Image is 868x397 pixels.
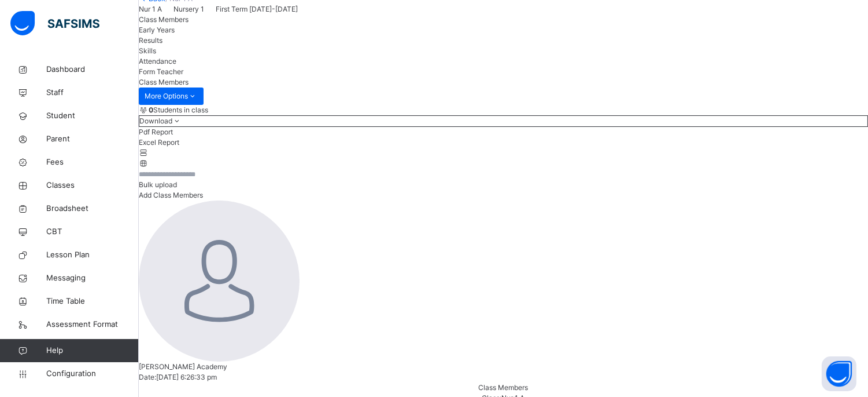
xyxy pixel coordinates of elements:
[149,105,208,115] span: Students in class
[46,226,139,238] span: CBT
[46,272,139,284] span: Messaging
[139,57,176,65] span: Attendance
[139,15,189,24] span: Class Members
[139,36,162,45] span: Results
[139,127,868,137] li: dropdown-list-item-null-0
[139,67,183,76] span: Form Teacher
[139,180,177,189] span: Bulk upload
[46,319,139,330] span: Assessment Format
[145,91,198,101] span: More Options
[822,356,856,391] button: Open asap
[156,373,217,381] span: [DATE] 6:26:33 pm
[46,110,139,122] span: Student
[139,362,227,371] span: [PERSON_NAME] Academy
[139,78,189,86] span: Class Members
[149,105,153,114] b: 0
[139,46,156,55] span: Skills
[46,180,139,191] span: Classes
[139,201,300,362] img: default.svg
[46,345,138,356] span: Help
[10,11,99,35] img: safsims
[46,64,139,75] span: Dashboard
[46,87,139,99] span: Staff
[139,191,203,199] span: Add Class Members
[216,5,298,13] span: First Term [DATE]-[DATE]
[139,5,162,13] span: Nur 1 A
[46,368,138,380] span: Configuration
[479,383,529,392] span: Class Members
[46,203,139,214] span: Broadsheet
[173,5,204,13] span: Nursery 1
[46,296,139,307] span: Time Table
[46,133,139,145] span: Parent
[139,26,175,34] span: Early Years
[46,249,139,261] span: Lesson Plan
[139,373,156,381] span: Date:
[139,116,172,125] span: Download
[139,137,868,148] li: dropdown-list-item-null-1
[46,156,139,168] span: Fees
